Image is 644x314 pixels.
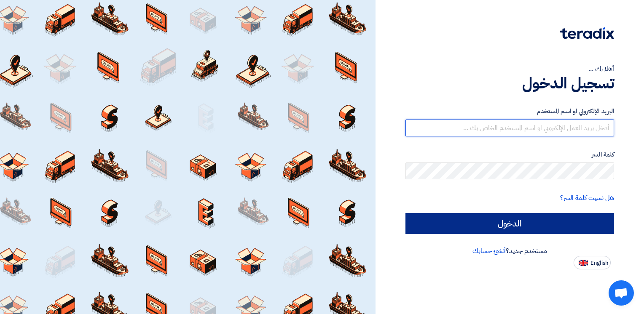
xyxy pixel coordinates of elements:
h1: تسجيل الدخول [405,74,614,93]
img: Teradix logo [560,27,614,39]
img: en-US.png [579,260,588,266]
a: أنشئ حسابك [472,246,506,256]
div: مستخدم جديد؟ [405,246,614,256]
label: البريد الإلكتروني او اسم المستخدم [405,106,614,116]
button: English [574,256,611,269]
label: كلمة السر [405,150,614,160]
div: Open chat [609,280,634,306]
input: الدخول [405,213,614,234]
div: أهلا بك ... [405,64,614,74]
input: أدخل بريد العمل الإلكتروني او اسم المستخدم الخاص بك ... [405,120,614,136]
span: English [590,260,608,266]
a: هل نسيت كلمة السر؟ [560,193,614,203]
